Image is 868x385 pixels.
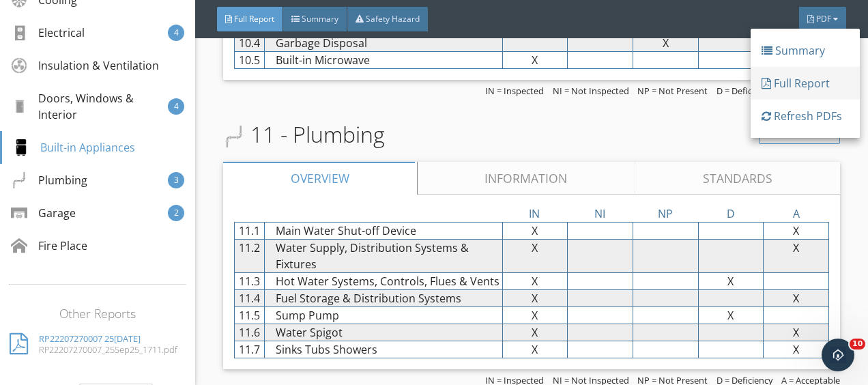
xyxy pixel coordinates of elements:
[503,35,568,51] div: X
[633,341,699,358] div: X
[633,290,699,306] div: X
[503,290,568,306] div: X
[568,273,633,289] div: X
[234,13,274,25] span: Full Report
[762,42,849,59] div: Summary
[39,344,177,355] div: RP22207270007_25Sep25_1711.pdf
[235,307,264,324] div: 11.5
[265,273,502,289] div: Hot Water Systems, Controls, Flues & Vents
[762,75,849,91] div: Full Report
[699,341,764,358] div: X
[568,240,633,272] div: X
[265,223,502,239] div: Main Water Shut-off Device
[568,223,633,239] div: X
[764,290,828,306] div: X
[366,13,420,25] span: Safety Hazard
[503,223,568,239] div: X
[503,240,568,272] div: X
[265,290,502,306] div: Fuel Storage & Distribution Systems
[168,98,184,115] div: 4
[418,162,636,195] a: Information
[265,52,502,68] div: Built-in Microwave
[568,324,633,341] div: X
[699,240,764,272] div: X
[764,307,828,324] div: X
[699,273,764,289] div: X
[637,85,708,97] span: NP = Not Present
[235,324,264,341] div: 11.6
[633,35,699,51] div: X
[39,333,177,344] div: RP22207270007 25[DATE]
[529,206,540,221] span: IN
[816,13,831,25] span: PDF
[235,240,264,272] div: 11.2
[13,139,135,156] div: Built-in Appliances
[265,324,502,341] div: Water Spigot
[302,13,338,25] span: Summary
[503,52,568,68] div: X
[762,108,849,124] div: Refresh PDFs
[11,25,85,41] div: Electrical
[168,172,184,188] div: 3
[568,307,633,324] div: X
[11,238,87,254] div: Fire Place
[11,172,87,188] div: Plumbing
[699,290,764,306] div: X
[764,273,828,289] div: X
[751,34,860,67] a: Summary
[699,223,764,239] div: X
[764,341,828,358] div: X
[11,57,159,74] div: Insulation & Ventilation
[699,35,764,51] div: X
[633,324,699,341] div: X
[265,307,502,324] div: Sump Pump
[751,67,860,100] a: Full Report
[699,324,764,341] div: X
[223,118,385,151] span: 11 - Plumbing
[503,324,568,341] div: X
[764,223,828,239] div: X
[235,35,264,51] div: 10.4
[235,341,264,358] div: 11.7
[764,240,828,272] div: X
[168,25,184,41] div: 4
[594,206,605,221] span: NI
[568,35,633,51] div: X
[699,307,764,324] div: X
[235,52,264,68] div: 10.5
[553,85,629,97] span: NI = Not Inspected
[699,52,764,68] div: X
[568,52,633,68] div: X
[265,341,502,358] div: Sinks Tubs Showers
[635,162,840,195] a: Standards
[235,223,264,239] div: 11.1
[633,52,699,68] div: X
[568,290,633,306] div: X
[235,290,264,306] div: 11.4
[717,85,772,97] span: D = Deficiency
[633,307,699,324] div: X
[503,273,568,289] div: X
[822,339,854,371] iframe: Intercom live chat
[503,307,568,324] div: X
[633,273,699,289] div: X
[11,205,76,221] div: Garage
[10,328,186,361] a: RP22207270007 25[DATE] RP22207270007_25Sep25_1711.pdf
[793,206,800,221] span: A
[235,273,264,289] div: 11.3
[658,206,673,221] span: NP
[168,205,184,221] div: 2
[485,85,544,97] span: IN = Inspected
[265,240,502,272] div: Water Supply, Distribution Systems & Fixtures
[568,341,633,358] div: X
[633,240,699,272] div: X
[764,324,828,341] div: X
[265,35,502,51] div: Garbage Disposal
[850,339,865,350] span: 10
[503,341,568,358] div: X
[727,206,735,221] span: D
[633,223,699,239] div: X
[11,90,168,123] div: Doors, Windows & Interior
